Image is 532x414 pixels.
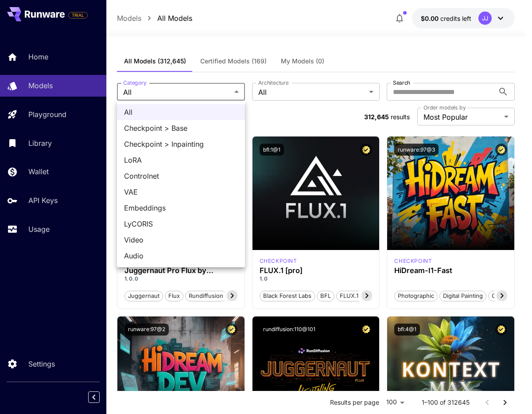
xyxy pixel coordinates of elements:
[124,139,238,149] span: Checkpoint > Inpainting
[124,187,238,197] span: VAE
[124,107,238,117] span: All
[124,203,238,213] span: Embeddings
[124,171,238,181] span: Controlnet
[124,234,238,245] span: Video
[124,219,238,229] span: LyCORIS
[124,250,238,261] span: Audio
[124,123,238,133] span: Checkpoint > Base
[124,155,238,165] span: LoRA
